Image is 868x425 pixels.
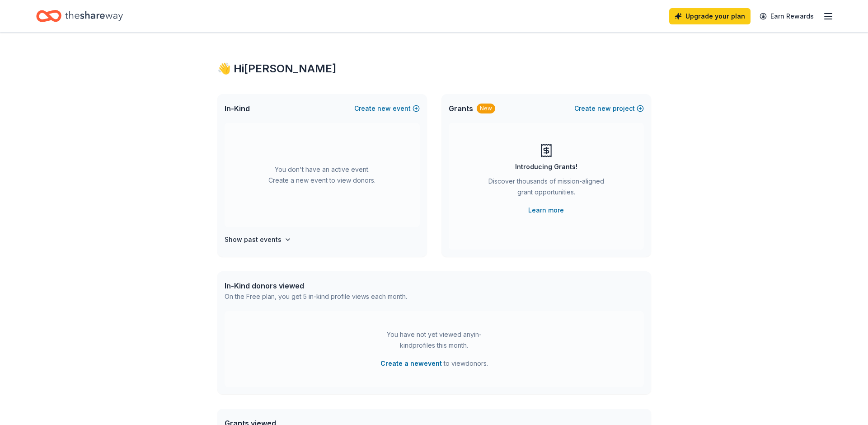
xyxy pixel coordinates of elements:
div: In-Kind donors viewed [225,280,407,291]
div: Introducing Grants! [515,161,577,172]
button: Createnewevent [354,103,420,114]
a: Home [36,5,123,27]
span: to view donors . [380,358,488,369]
div: On the Free plan, you get 5 in-kind profile views each month. [225,291,407,302]
button: Show past events [225,234,291,245]
span: Grants [449,103,473,114]
a: Upgrade your plan [669,8,751,24]
span: new [597,103,611,114]
div: You have not yet viewed any in-kind profiles this month. [378,329,491,351]
span: new [377,103,391,114]
h4: Show past events [225,234,282,245]
div: New [477,104,495,113]
button: Createnewproject [574,103,644,114]
div: You don't have an active event. Create a new event to view donors. [225,123,420,227]
a: Earn Rewards [754,8,819,24]
span: In-Kind [225,103,250,114]
a: Learn more [528,205,564,216]
button: Create a newevent [380,358,442,369]
div: Discover thousands of mission-aligned grant opportunities. [485,176,608,201]
div: 👋 Hi [PERSON_NAME] [217,61,651,76]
